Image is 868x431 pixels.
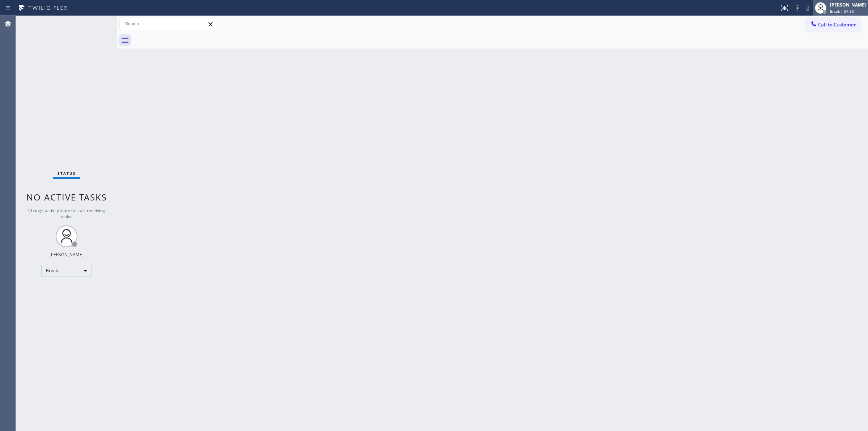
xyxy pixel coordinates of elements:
input: Search [120,18,217,30]
div: [PERSON_NAME] [50,252,84,258]
button: Mute [803,3,813,13]
span: Status [58,171,76,176]
span: Call to Customer [818,21,856,28]
span: No active tasks [26,191,107,203]
span: Change activity state to start receiving tasks. [28,207,105,220]
div: [PERSON_NAME] [830,2,866,8]
span: Break | 57:30 [830,9,854,14]
button: Call to Customer [805,18,861,31]
div: Break [41,265,92,276]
